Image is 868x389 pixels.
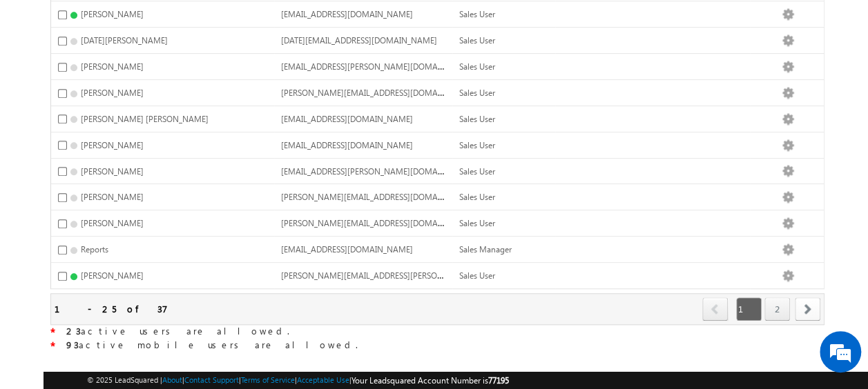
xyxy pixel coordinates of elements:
[281,217,476,228] span: [PERSON_NAME][EMAIL_ADDRESS][DOMAIN_NAME]
[764,297,790,321] a: 2
[281,140,413,150] span: [EMAIL_ADDRESS][DOMAIN_NAME]
[736,297,762,321] span: 1
[795,299,820,321] a: next
[459,140,495,150] span: Sales User
[459,61,495,72] span: Sales User
[281,60,476,72] span: [EMAIL_ADDRESS][PERSON_NAME][DOMAIN_NAME]
[281,244,413,255] span: [EMAIL_ADDRESS][DOMAIN_NAME]
[351,375,509,386] span: Your Leadsquared Account Number is
[81,35,168,46] span: [DATE][PERSON_NAME]
[162,375,182,384] a: About
[81,114,209,124] span: [PERSON_NAME] [PERSON_NAME]
[281,9,413,19] span: [EMAIL_ADDRESS][DOMAIN_NAME]
[281,86,476,98] span: [PERSON_NAME][EMAIL_ADDRESS][DOMAIN_NAME]
[459,270,495,281] span: Sales User
[795,297,820,321] span: next
[459,35,495,46] span: Sales User
[81,244,108,255] span: Reports
[459,166,495,177] span: Sales User
[81,192,144,202] span: [PERSON_NAME]
[488,375,509,386] span: 77195
[702,299,729,321] a: prev
[281,269,539,281] span: [PERSON_NAME][EMAIL_ADDRESS][PERSON_NAME][DOMAIN_NAME]
[702,297,728,321] span: prev
[81,9,144,19] span: [PERSON_NAME]
[184,375,239,384] a: Contact Support
[66,339,79,350] strong: 93
[81,88,144,98] span: [PERSON_NAME]
[281,190,476,202] span: [PERSON_NAME][EMAIL_ADDRESS][DOMAIN_NAME]
[55,301,168,317] div: 1 - 25 of 37
[81,270,144,281] span: [PERSON_NAME]
[281,114,413,124] span: [EMAIL_ADDRESS][DOMAIN_NAME]
[66,325,289,337] span: active users are allowed.
[66,325,81,337] strong: 23
[81,140,144,150] span: [PERSON_NAME]
[87,374,509,387] span: © 2025 LeadSquared | | | | |
[459,88,495,98] span: Sales User
[459,114,495,124] span: Sales User
[81,218,144,228] span: [PERSON_NAME]
[459,244,512,255] span: Sales Manager
[459,218,495,228] span: Sales User
[81,61,144,72] span: [PERSON_NAME]
[297,375,349,384] a: Acceptable Use
[459,192,495,202] span: Sales User
[81,166,144,177] span: [PERSON_NAME]
[281,165,476,177] span: [EMAIL_ADDRESS][PERSON_NAME][DOMAIN_NAME]
[459,9,495,19] span: Sales User
[66,339,358,350] span: active mobile users are allowed.
[241,375,295,384] a: Terms of Service
[281,35,437,46] span: [DATE][EMAIL_ADDRESS][DOMAIN_NAME]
